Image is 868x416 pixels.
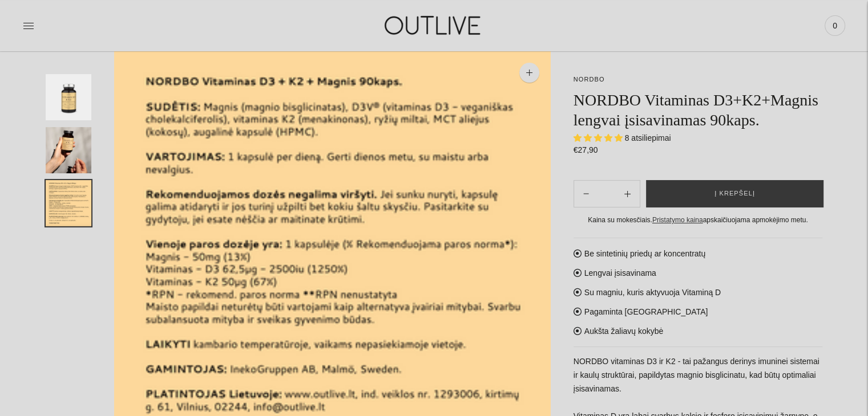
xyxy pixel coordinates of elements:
[46,180,91,226] button: Translation missing: en.general.accessibility.image_thumbail
[625,133,671,142] span: 8 atsiliepimai
[646,180,823,207] button: Į krepšelį
[714,188,755,199] span: Į krepšelį
[362,6,505,45] img: OUTLIVE
[46,74,91,120] button: Translation missing: en.general.accessibility.image_thumbail
[652,216,703,224] a: Pristatymo kaina
[574,145,598,154] span: €27,90
[827,18,843,34] span: 0
[574,90,822,130] h1: NORDBO Vitaminas D3+K2+Magnis lengvai įsisavinamas 90kaps.
[615,180,640,207] button: Subtract product quantity
[574,214,822,226] div: Kaina su mokesčiais. apskaičiuojama apmokėjimo metu.
[825,13,845,38] a: 0
[598,186,615,202] input: Product quantity
[574,133,625,142] span: 5.00 stars
[574,76,605,83] a: NORDBO
[46,127,91,173] button: Translation missing: en.general.accessibility.image_thumbail
[574,180,598,207] button: Add product quantity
